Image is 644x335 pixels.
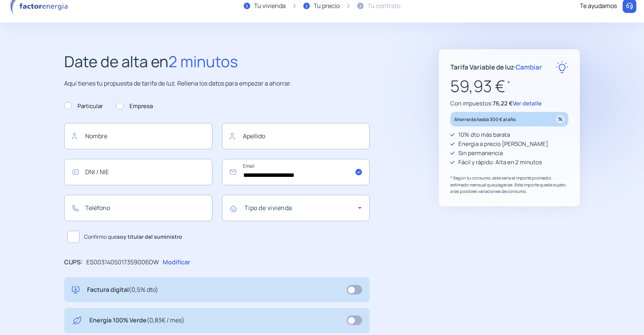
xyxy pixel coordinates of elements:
p: 10% dto más barata [458,130,510,139]
p: Aquí tienes tu propuesta de tarifa de luz. Rellena los datos para empezar a ahorrar. [64,79,370,89]
p: Fácil y rápido: Alta en 2 minutos [458,158,542,167]
p: 59,93 € [450,73,568,99]
p: Tarifa Variable de luz · [450,62,542,72]
img: percentage_icon.svg [556,115,565,123]
span: 2 minutos [168,51,238,72]
p: * Según tu consumo, este sería el importe promedio estimado mensual que pagarías. Este importe qu... [450,175,568,195]
div: Tu contrato [367,1,400,11]
p: Sin permanencia [458,149,503,158]
p: ES0031405017359006DW [86,257,159,267]
span: Ver detalle [513,99,542,107]
label: Particular [64,102,103,111]
p: Ahorrarás hasta 300 € al año [454,115,516,124]
div: Te ayudamos [580,1,617,11]
span: (0,83€ / mes) [147,316,184,324]
p: CUPS: [64,257,83,267]
span: Confirmo que [84,233,182,241]
p: Energia a precio [PERSON_NAME] [458,139,548,149]
span: Cambiar [516,63,542,71]
p: Con impuestos: [450,99,568,108]
p: Factura digital [87,285,158,295]
img: rate-E.svg [556,61,568,73]
div: Tu precio [314,1,340,11]
span: 76,22 € [493,99,513,107]
label: Empresa [116,102,153,111]
p: Energía 100% Verde [89,316,184,325]
b: soy titular del suministro [117,233,182,240]
img: digital-invoice.svg [72,285,79,295]
span: (0,5% dto) [129,285,158,294]
img: llamar [626,2,633,10]
mat-label: Tipo de vivienda [244,204,292,212]
h2: Date de alta en [64,49,370,74]
p: Modificar [163,257,190,267]
div: Tu vivienda [254,1,286,11]
img: energy-green.svg [72,316,82,325]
